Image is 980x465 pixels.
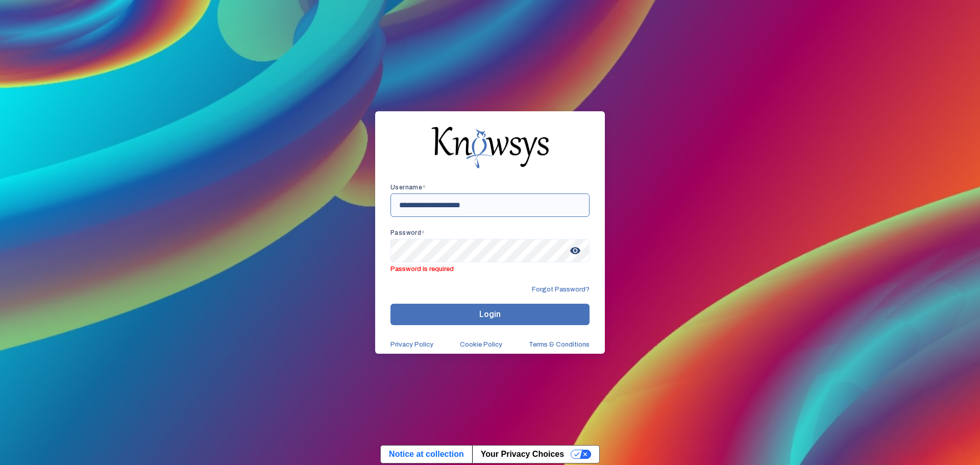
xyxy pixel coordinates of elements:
span: visibility [566,241,584,260]
app-required-indication: Password [390,229,425,236]
span: Login [479,309,501,319]
span: Forgot Password? [532,285,590,293]
a: Notice at collection [381,446,472,463]
button: Login [390,304,590,325]
a: Privacy Policy [390,340,433,349]
a: Cookie Policy [460,340,502,349]
img: knowsys-logo.png [431,127,549,168]
button: Your Privacy Choices [472,446,599,463]
span: Password is required [390,262,590,273]
app-required-indication: Username [390,184,426,191]
a: Terms & Conditions [529,340,590,349]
